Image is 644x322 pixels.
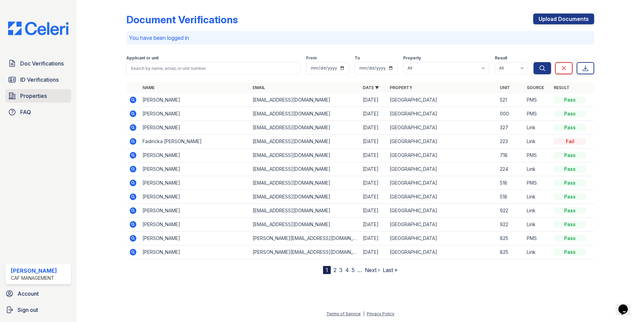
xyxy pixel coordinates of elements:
input: Search by name, email, or unit number [126,62,301,74]
a: Account [3,287,74,300]
a: FAQ [5,105,71,119]
label: Property [403,55,421,61]
span: FAQ [20,108,31,116]
td: Link [524,135,551,149]
td: PMS [524,107,551,121]
td: [EMAIL_ADDRESS][DOMAIN_NAME] [250,162,360,176]
a: Upload Documents [533,14,594,24]
td: PMS [524,93,551,107]
div: | [363,311,364,316]
td: [PERSON_NAME] [140,93,250,107]
label: To [355,55,360,61]
td: [DATE] [360,162,387,176]
td: [GEOGRAPHIC_DATA] [387,190,497,204]
td: [GEOGRAPHIC_DATA] [387,176,497,190]
td: [GEOGRAPHIC_DATA] [387,232,497,245]
td: Link [524,121,551,135]
div: [PERSON_NAME] [11,267,57,275]
td: 518 [497,190,524,204]
a: Name [142,85,155,90]
a: 2 [333,267,336,273]
td: [PERSON_NAME] [140,107,250,121]
td: [PERSON_NAME][EMAIL_ADDRESS][DOMAIN_NAME] [250,232,360,245]
a: ID Verifications [5,73,71,86]
div: Pass [554,124,586,131]
td: [PERSON_NAME] [140,245,250,259]
span: Sign out [18,306,38,314]
div: Pass [554,110,586,117]
td: 518 [497,176,524,190]
td: Link [524,204,551,218]
td: [GEOGRAPHIC_DATA] [387,245,497,259]
td: [DATE] [360,190,387,204]
a: 3 [339,267,343,273]
td: Link [524,190,551,204]
td: [DATE] [360,245,387,259]
div: Fail [554,138,586,145]
td: [EMAIL_ADDRESS][DOMAIN_NAME] [250,93,360,107]
td: [EMAIL_ADDRESS][DOMAIN_NAME] [250,190,360,204]
td: [EMAIL_ADDRESS][DOMAIN_NAME] [250,218,360,232]
td: [DATE] [360,107,387,121]
a: Property [390,85,412,90]
div: 1 [323,266,331,274]
td: [GEOGRAPHIC_DATA] [387,121,497,135]
a: Source [527,85,544,90]
div: Pass [554,207,586,214]
td: [DATE] [360,232,387,245]
td: [PERSON_NAME] [140,204,250,218]
a: Unit [500,85,510,90]
div: Document Verifications [126,14,238,26]
td: [PERSON_NAME] [140,232,250,245]
td: 922 [497,218,524,232]
td: [DATE] [360,93,387,107]
td: [GEOGRAPHIC_DATA] [387,162,497,176]
td: [GEOGRAPHIC_DATA] [387,93,497,107]
a: Result [554,85,570,90]
td: Fadiricka [PERSON_NAME] [140,135,250,149]
td: Link [524,162,551,176]
div: Pass [554,193,586,200]
td: 521 [497,93,524,107]
td: [DATE] [360,176,387,190]
td: [EMAIL_ADDRESS][DOMAIN_NAME] [250,204,360,218]
a: Privacy Policy [367,311,394,316]
a: 4 [345,267,349,273]
a: Next › [365,267,380,273]
a: 5 [352,267,355,273]
td: 224 [497,162,524,176]
td: [DATE] [360,218,387,232]
a: Date ▼ [363,85,379,90]
td: 718 [497,149,524,162]
iframe: chat widget [616,295,637,315]
td: [GEOGRAPHIC_DATA] [387,107,497,121]
a: Doc Verifications [5,57,71,70]
td: 825 [497,232,524,245]
td: 327 [497,121,524,135]
div: Pass [554,97,586,103]
td: [PERSON_NAME] [140,121,250,135]
td: [EMAIL_ADDRESS][DOMAIN_NAME] [250,107,360,121]
td: 000 [497,107,524,121]
td: PMS [524,149,551,162]
a: Last » [383,267,397,273]
td: [EMAIL_ADDRESS][DOMAIN_NAME] [250,121,360,135]
div: Pass [554,249,586,256]
td: [PERSON_NAME] [140,162,250,176]
span: Account [18,290,39,298]
td: [GEOGRAPHIC_DATA] [387,204,497,218]
td: 223 [497,135,524,149]
td: [DATE] [360,135,387,149]
div: Pass [554,166,586,172]
td: [PERSON_NAME] [140,149,250,162]
td: PMS [524,176,551,190]
td: PMS [524,232,551,245]
a: Sign out [3,303,74,317]
div: Pass [554,235,586,242]
td: [PERSON_NAME][EMAIL_ADDRESS][DOMAIN_NAME] [250,245,360,259]
td: [EMAIL_ADDRESS][DOMAIN_NAME] [250,176,360,190]
a: Terms of Service [326,311,361,316]
div: CAF Management [11,275,57,281]
div: Pass [554,180,586,186]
